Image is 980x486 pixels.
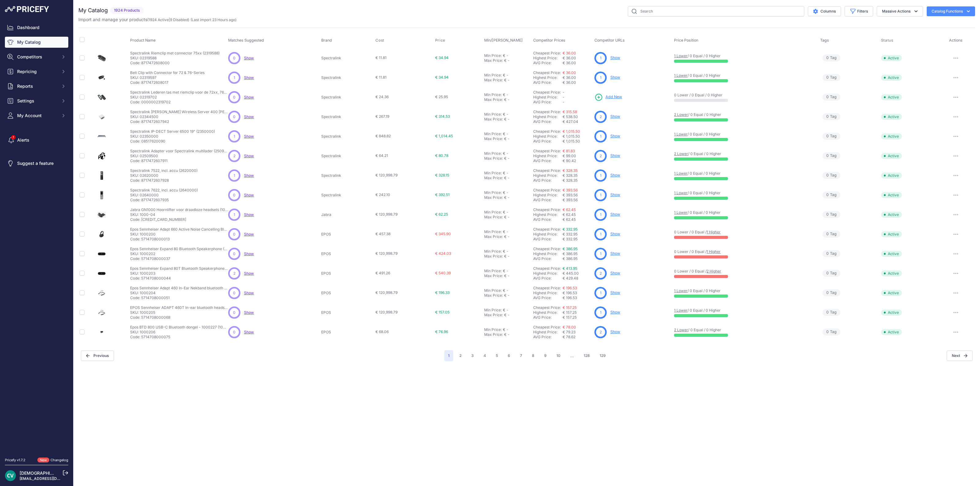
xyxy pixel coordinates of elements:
a: Show [244,154,254,158]
div: Highest Price: [533,95,563,100]
span: Competitors [17,54,57,60]
div: € 1,015.50 [563,139,592,144]
div: Highest Price: [533,173,563,178]
a: Cheapest Price: [533,70,561,75]
span: € 328.15 [435,173,449,177]
div: - [507,156,510,161]
div: € [504,156,507,161]
span: 1 [600,173,601,178]
div: AVG Price: [533,80,563,85]
span: € 538.50 [563,114,578,119]
span: € 80.78 [435,153,448,158]
span: (Last import 23 Hours ago) [190,17,236,22]
p: Code: 8717472608017 [130,80,205,85]
a: € 328.35 [563,168,578,173]
a: Show [244,114,254,119]
button: Cost [375,38,385,43]
a: Cheapest Price: [533,109,561,114]
span: Settings [17,98,57,104]
a: Show [610,114,620,119]
a: Show [244,56,254,60]
span: Show [244,134,254,139]
span: € 24.36 [375,95,389,99]
a: 9 Disabled [170,17,188,22]
p: Spectralink 7522, incl. accu (2620000) [130,168,198,173]
a: Cheapest Price: [533,51,561,55]
span: - [563,95,564,99]
span: Active [881,173,902,179]
a: 1 Lower [674,171,688,176]
button: Status [881,38,895,43]
span: Show [244,330,254,334]
a: Cheapest Price: [533,168,561,173]
div: € [503,151,505,156]
div: € [504,58,507,63]
span: Active [881,153,902,159]
a: Show [244,271,254,276]
span: € 36.00 [563,56,576,60]
span: Actions [949,38,963,43]
a: Show [610,192,620,197]
div: Min Price: [484,73,502,78]
span: 0 [826,114,829,120]
span: Tag [823,74,840,81]
a: € 413.95 [563,266,577,271]
div: € [504,97,507,102]
a: Show [610,173,620,177]
div: Max Price: [484,97,503,102]
div: Max Price: [484,156,503,161]
div: Highest Price: [533,114,563,119]
div: Highest Price: [533,75,563,80]
div: AVG Price: [533,100,563,105]
div: AVG Price: [533,139,563,144]
button: Price [435,38,447,43]
p: SKU: 02319597 [130,75,205,80]
a: 1 Lower [674,308,688,313]
img: Pricefy Logo [5,6,49,12]
a: Cheapest Price: [533,149,561,153]
a: Cheapest Price: [533,207,561,212]
div: AVG Price: [533,178,563,183]
a: 2 Higher [707,269,721,273]
div: - [507,136,510,141]
span: Tag [823,133,840,140]
p: Spectralink [321,56,367,61]
p: 0 Lower / 0 Equal / 0 Higher [674,93,814,98]
span: Active [881,75,902,81]
a: Show [244,232,254,236]
a: Cheapest Price: [533,90,561,95]
a: Cheapest Price: [533,305,561,310]
p: / 0 Equal / 0 Higher [674,132,814,137]
button: Columns [808,6,841,16]
span: € 25.95 [435,95,448,99]
span: 2 [600,153,602,159]
a: Cheapest Price: [533,266,561,271]
span: Tag [823,172,840,179]
div: € [504,117,507,122]
a: Changelog [51,458,68,462]
a: € 315.58 [563,109,577,114]
a: € 332.95 [563,227,578,232]
a: My Catalog [5,37,68,48]
span: € 99.00 [563,154,576,158]
p: Code: 0000002319702 [130,100,228,105]
span: € 314.53 [435,114,450,119]
button: Go to page 7 [516,350,526,361]
span: Show [244,291,254,295]
div: Highest Price: [533,56,563,61]
div: € [503,171,505,176]
span: Brand [321,38,332,43]
div: - [507,176,510,180]
span: Tag [823,54,840,61]
span: Show [244,95,254,99]
div: - [507,78,510,83]
p: / 0 Equal / 0 Higher [674,151,814,156]
span: Show [244,212,254,217]
div: € [503,73,505,78]
div: Min Price: [484,132,502,136]
span: € 267.19 [375,114,389,119]
div: Min Price: [484,112,502,117]
button: Go to page 5 [492,350,502,361]
a: Show [244,310,254,315]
